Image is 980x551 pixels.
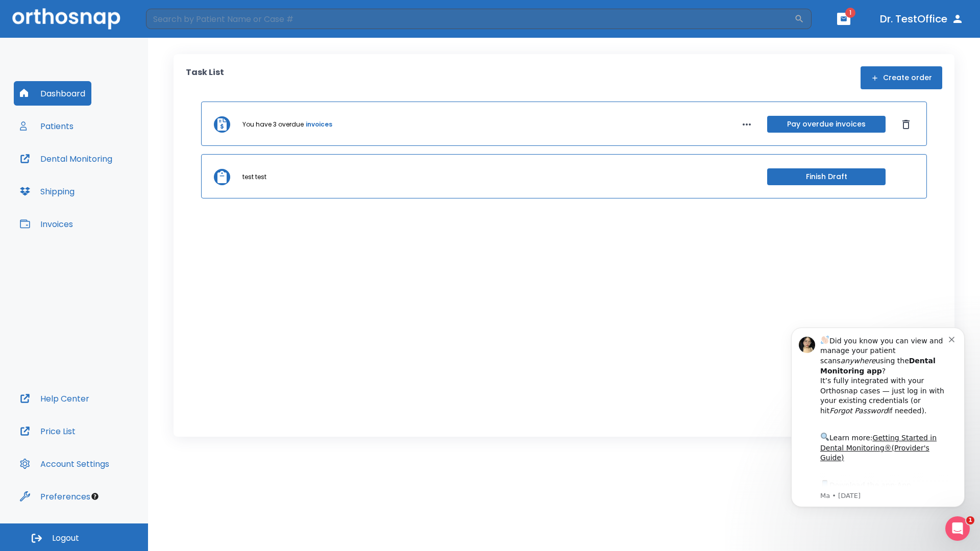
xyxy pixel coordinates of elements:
[186,66,224,89] p: Task List
[242,120,304,129] p: You have 3 overdue
[14,179,81,204] button: Shipping
[14,146,118,171] button: Dental Monitoring
[242,172,266,182] p: test test
[14,386,95,411] button: Help Center
[945,516,970,541] iframe: Intercom live chat
[44,166,173,218] div: Download the app: | ​ Let us know if you need help getting started!
[776,312,980,523] iframe: Intercom notifications message
[14,81,91,106] button: Dashboard
[14,114,80,138] button: Patients
[14,484,96,509] button: Preferences
[14,419,82,443] button: Price List
[146,9,794,29] input: Search by Patient Name or Case #
[845,8,855,18] span: 1
[306,120,332,129] a: invoices
[173,22,181,30] button: Dismiss notification
[861,66,942,89] button: Create order
[767,116,886,133] button: Pay overdue invoices
[90,492,100,501] div: Tooltip anchor
[52,533,79,544] span: Logout
[14,452,115,476] button: Account Settings
[966,516,974,524] span: 1
[767,168,886,185] button: Finish Draft
[898,116,914,133] button: Dismiss
[44,179,173,188] p: Message from Ma, sent 4w ago
[44,169,135,187] a: App Store
[876,10,968,28] button: Dr. TestOffice
[14,212,79,236] button: Invoices
[12,8,120,29] img: Orthosnap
